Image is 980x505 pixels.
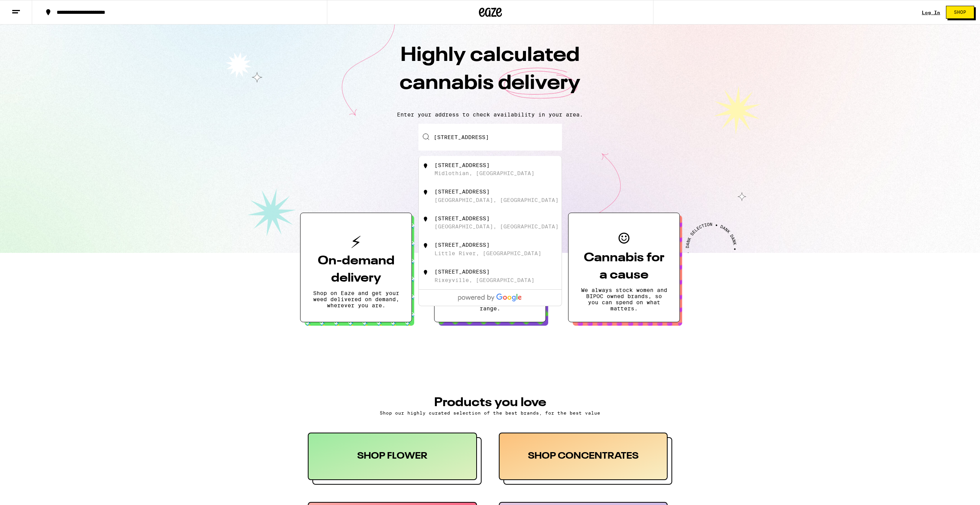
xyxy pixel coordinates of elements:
[581,249,667,284] h3: Cannabis for a cause
[954,10,966,15] span: Shop
[308,433,482,485] button: SHOP FLOWER
[422,269,430,276] img: location.svg
[568,213,680,322] button: Cannabis for a causeWe always stock women and BIPOC owned brands, so you can spend on what matters.
[922,10,940,15] div: Log In
[356,42,624,105] h1: Highly calculated cannabis delivery
[308,410,672,415] p: Shop our highly curated selection of the best brands, for the best value
[581,287,667,312] p: We always stock women and BIPOC owned brands, so you can spend on what matters.
[422,189,430,196] img: location.svg
[308,433,477,480] div: SHOP FLOWER
[434,162,490,168] div: [STREET_ADDRESS]
[422,162,430,170] img: location.svg
[499,433,668,480] div: SHOP CONCENTRATES
[434,189,490,195] div: [STREET_ADDRESS]
[422,215,430,223] img: location.svg
[308,397,672,409] h3: PRODUCTS YOU LOVE
[434,170,534,176] div: Midlothian, [GEOGRAPHIC_DATA]
[418,124,562,151] input: Enter your delivery address
[434,250,541,256] div: Little River, [GEOGRAPHIC_DATA]
[300,213,412,322] button: On-demand deliveryShop on Eaze and get your weed delivered on demand, wherever you are.
[434,269,490,275] div: [STREET_ADDRESS]
[313,290,399,308] p: Shop on Eaze and get your weed delivered on demand, wherever you are.
[434,223,559,230] div: [GEOGRAPHIC_DATA], [GEOGRAPHIC_DATA]
[313,252,399,287] h3: On-demand delivery
[8,111,972,118] p: Enter your address to check availability in your area.
[422,242,430,249] img: location.svg
[434,215,490,221] div: [STREET_ADDRESS]
[946,6,974,19] button: Shop
[499,433,673,485] button: SHOP CONCENTRATES
[434,197,559,203] div: [GEOGRAPHIC_DATA], [GEOGRAPHIC_DATA]
[434,277,534,283] div: Rixeyville, [GEOGRAPHIC_DATA]
[434,242,490,248] div: [STREET_ADDRESS]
